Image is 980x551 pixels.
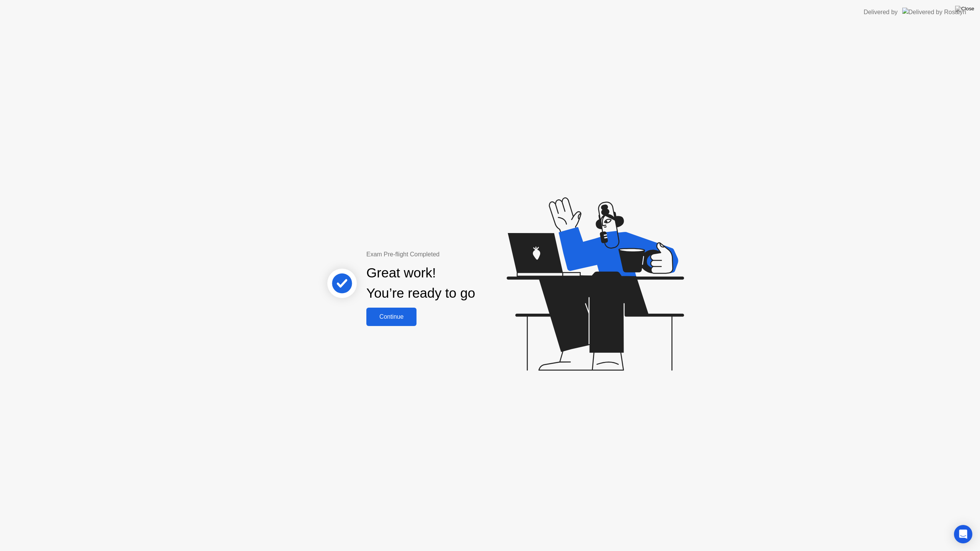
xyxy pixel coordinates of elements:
[366,250,524,259] div: Exam Pre-flight Completed
[369,313,414,320] div: Continue
[864,8,898,17] div: Delivered by
[366,263,475,303] div: Great work! You’re ready to go
[902,8,966,16] img: Delivered by Rosalyn
[366,308,416,326] button: Continue
[955,6,974,12] img: Close
[954,525,972,543] div: Open Intercom Messenger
